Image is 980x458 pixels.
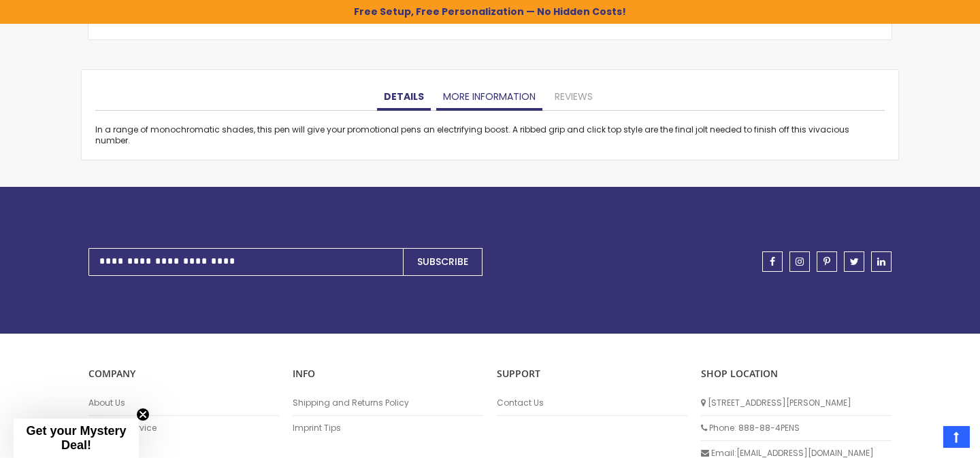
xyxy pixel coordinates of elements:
[789,251,810,272] a: instagram
[762,251,783,272] a: facebook
[823,257,830,266] span: pinterest
[877,257,885,266] span: linkedin
[417,255,468,268] span: Subscribe
[136,408,150,421] button: Close teaser
[796,257,804,266] span: instagram
[88,368,279,381] p: COMPANY
[701,368,892,381] p: SHOP LOCATION
[293,398,483,408] a: Shipping and Returns Policy
[844,251,864,272] a: twitter
[548,84,600,111] a: Reviews
[14,419,139,458] div: Get your Mystery Deal!Close teaser
[293,423,483,434] a: Imprint Tips
[26,424,126,452] span: Get your Mystery Deal!
[497,368,687,381] p: Support
[770,257,775,266] span: facebook
[377,84,431,111] a: Details
[868,421,980,458] iframe: Google Customer Reviews
[293,368,483,381] p: INFO
[701,391,892,416] li: [STREET_ADDRESS][PERSON_NAME]
[701,416,892,441] li: Phone: 888-88-4PENS
[95,124,885,146] div: In a range of monochromatic shades, this pen will give your promotional pens an electrifying boos...
[817,251,837,272] a: pinterest
[497,398,687,408] a: Contact Us
[871,251,892,272] a: linkedin
[850,257,859,266] span: twitter
[88,423,279,434] a: Terms of Service
[436,84,542,111] a: More Information
[88,398,279,408] a: About Us
[403,248,483,276] button: Subscribe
